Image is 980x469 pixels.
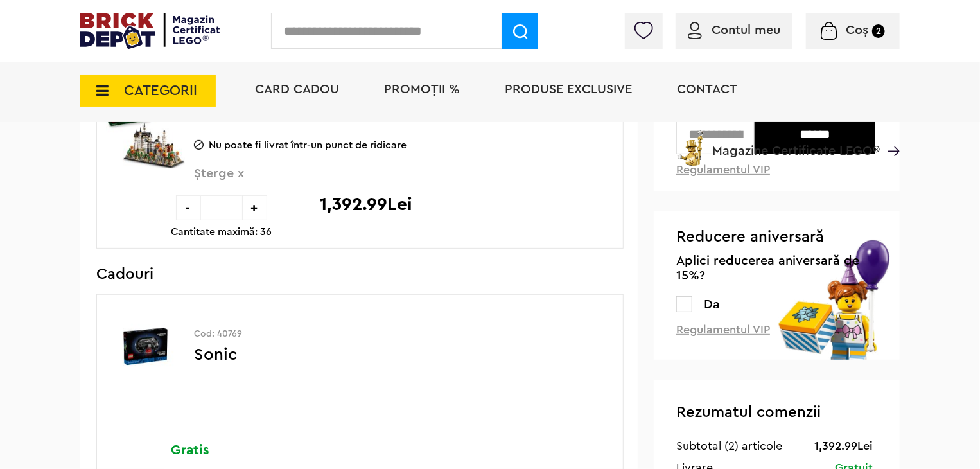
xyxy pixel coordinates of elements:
[242,195,267,220] div: +
[676,164,770,175] a: Regulamentul VIP
[712,24,780,37] span: Contul meu
[194,167,572,195] span: Șterge x
[194,346,604,380] p: Sonic
[320,195,412,213] p: 1,392.99Lei
[814,438,873,454] div: 1,392.99Lei
[176,195,201,220] div: -
[872,24,885,38] small: 2
[676,324,770,335] a: Regulamentul VIP
[194,330,604,339] p: Cod: 40769
[96,268,624,281] h3: Cadouri
[505,83,632,96] a: Produse exclusive
[712,128,880,157] span: Magazine Certificate LEGO®
[676,227,878,247] span: Reducere aniversară
[676,405,821,420] span: Rezumatul comenzii
[124,84,197,98] span: CATEGORII
[171,227,272,237] p: Cantitate maximă: 36
[688,24,780,37] a: Contul meu
[677,83,737,96] a: Contact
[880,128,900,141] a: Magazine Certificate LEGO®
[384,83,460,96] a: PROMOȚII %
[704,298,720,311] span: Da
[106,299,185,395] img: Sonic
[255,83,339,96] a: Card Cadou
[676,438,782,454] div: Subtotal (2) articole
[846,24,868,37] span: Coș
[676,254,878,283] span: Aplici reducerea aniversară de 15%?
